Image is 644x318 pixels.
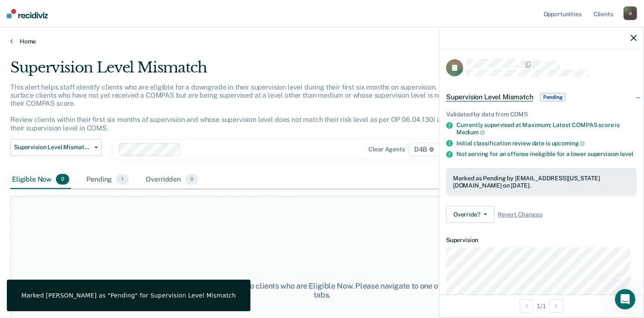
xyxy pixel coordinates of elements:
[620,150,633,157] span: level
[56,174,69,185] span: 0
[7,9,48,18] img: Recidiviz
[456,121,637,136] div: Currently supervised at Maximum; Latest COMPAS score is
[446,93,533,101] span: Supervision Level Mismatch
[615,289,635,309] iframe: Intercom live chat
[550,299,563,313] button: Next Opportunity
[552,140,585,147] span: upcoming
[540,93,566,101] span: Pending
[623,6,637,20] div: d
[21,292,236,299] div: Marked [PERSON_NAME] as "Pending" for Supervision Level Mismatch
[10,83,485,132] p: This alert helps staff identify clients who are eligible for a downgrade in their supervision lev...
[10,59,493,83] div: Supervision Level Mismatch
[116,174,129,185] span: 1
[439,84,644,111] div: Supervision Level MismatchPending
[144,171,200,189] div: Overridden
[85,171,130,189] div: Pending
[369,146,405,153] div: Clear agents
[456,139,637,147] div: Initial classification review date is
[520,299,533,313] button: Previous Opportunity
[446,111,637,118] div: Validated by data from COMS
[439,295,644,317] div: 1 / 1
[456,150,637,158] div: Not serving for an offense ineligible for a lower supervision
[446,206,494,223] button: Override?
[166,281,478,300] div: At this time, there are no clients who are Eligible Now. Please navigate to one of the other tabs.
[14,144,91,151] span: Supervision Level Mismatch
[10,171,71,189] div: Eligible Now
[185,174,198,185] span: 0
[498,211,542,218] span: Revert Changes
[456,129,485,136] span: Medium
[453,175,630,189] div: Marked as Pending by [EMAIL_ADDRESS][US_STATE][DOMAIN_NAME] on [DATE].
[409,143,440,156] span: D4B
[10,38,634,45] a: Home
[446,237,637,244] dt: Supervision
